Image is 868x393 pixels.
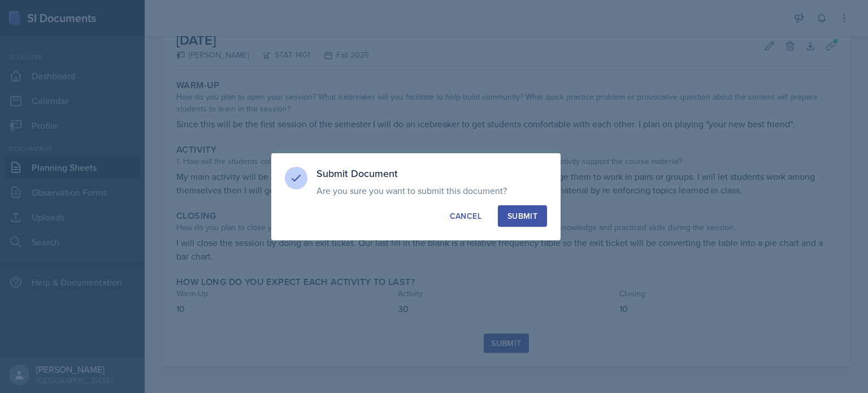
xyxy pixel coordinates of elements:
button: Cancel [440,205,491,227]
div: Submit [507,210,537,222]
button: Submit [498,205,547,227]
h3: Submit Document [316,167,547,180]
p: Are you sure you want to submit this document? [316,185,547,196]
div: Cancel [450,210,481,222]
